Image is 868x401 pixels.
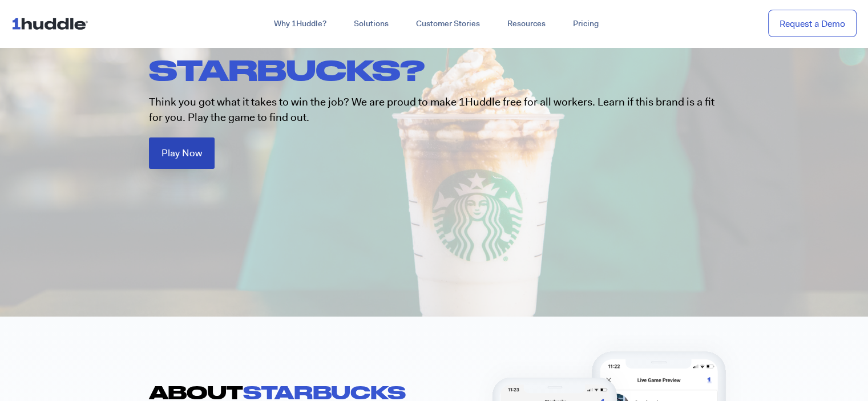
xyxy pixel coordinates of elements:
span: STARBUCKS? [149,53,425,86]
a: Solutions [340,14,402,34]
span: Play Now [162,148,202,158]
p: Think you got what it takes to win the job? We are proud to make 1Huddle free for all workers. Le... [149,95,720,125]
a: Request a Demo [768,10,857,38]
img: ... [11,13,93,34]
a: Why 1Huddle? [260,14,340,34]
a: Play Now [149,137,215,169]
a: Customer Stories [402,14,494,34]
a: Pricing [559,14,612,34]
a: Resources [494,14,559,34]
h1: WANT TO WORK AT [149,21,731,86]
